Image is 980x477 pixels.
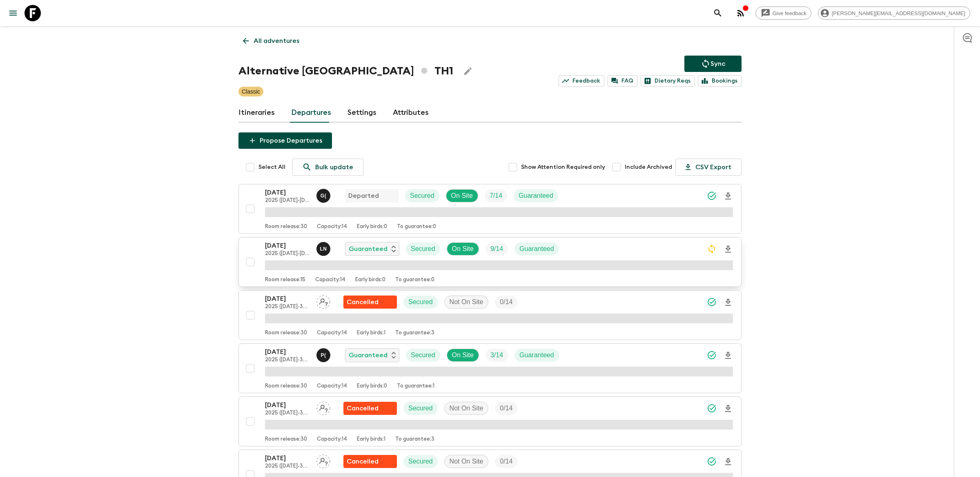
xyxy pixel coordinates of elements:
[723,244,733,254] svg: Download Onboarding
[238,184,742,234] button: [DATE]2025 ([DATE]-[DATE] with [PERSON_NAME])Gong (Anon) RatanaphaisalDepartedSecuredOn SiteTrip ...
[349,244,388,254] p: Guaranteed
[519,191,553,201] p: Guaranteed
[403,402,438,415] div: Secured
[723,351,733,361] svg: Download Onboarding
[238,396,742,446] button: [DATE]2025 ([DATE]-30 April with Phuket)Assign pack leaderFlash Pack cancellationSecuredNot On Si...
[707,191,717,201] svg: Synced Successfully
[347,403,379,413] p: Cancelled
[395,277,434,283] p: To guarantee: 0
[495,455,517,468] div: Trip Fill
[265,453,310,463] p: [DATE]
[265,410,310,417] p: 2025 ([DATE]-30 April with Phuket)
[408,297,433,307] p: Secured
[684,56,742,72] button: Sync adventure departures to the booking engine
[723,404,733,414] svg: Download Onboarding
[675,159,742,176] button: CSV Export
[490,191,502,201] p: 7 / 14
[317,383,347,390] p: Capacity: 14
[411,244,435,254] p: Secured
[608,75,637,87] a: FAQ
[317,224,347,230] p: Capacity: 14
[265,357,310,363] p: 2025 ([DATE]-30 April with Phuket)
[316,242,332,256] button: LN
[452,244,474,254] p: On Site
[500,297,512,307] p: 0 / 14
[500,457,512,466] p: 0 / 14
[723,457,733,467] svg: Download Onboarding
[343,296,397,309] div: Flash Pack cancellation
[265,400,310,410] p: [DATE]
[238,103,275,123] a: Itineraries
[316,351,332,357] span: Pooky (Thanaphan) Kerdyoo
[710,5,726,21] button: search adventures
[403,296,438,309] div: Secured
[495,402,517,415] div: Trip Fill
[265,304,310,310] p: 2025 ([DATE]-30 April with Phuket)
[357,383,387,390] p: Early birds: 0
[316,244,332,251] span: Lalidarat Niyomrat
[519,350,554,360] p: Guaranteed
[357,436,385,443] p: Early birds: 1
[265,241,310,251] p: [DATE]
[395,330,434,336] p: To guarantee: 3
[818,7,970,20] div: [PERSON_NAME][EMAIL_ADDRESS][DOMAIN_NAME]
[755,7,811,20] a: Give feedback
[444,455,489,468] div: Not On Site
[5,5,21,21] button: menu
[500,403,512,413] p: 0 / 14
[707,403,717,413] svg: Synced Successfully
[710,59,725,69] p: Sync
[519,244,554,254] p: Guaranteed
[411,350,435,360] p: Secured
[265,224,307,230] p: Room release: 30
[707,297,717,307] svg: Synced Successfully
[450,457,483,466] p: Not On Site
[254,36,299,46] p: All adventures
[393,103,429,123] a: Attributes
[242,87,260,96] p: Classic
[347,457,379,466] p: Cancelled
[292,159,363,176] a: Bulk update
[723,191,733,201] svg: Download Onboarding
[447,242,479,255] div: On Site
[265,436,307,443] p: Room release: 30
[451,191,473,201] p: On Site
[403,455,438,468] div: Secured
[486,349,508,362] div: Trip Fill
[707,350,717,360] svg: Synced Successfully
[446,189,478,202] div: On Site
[265,197,310,204] p: 2025 ([DATE]-[DATE] with [PERSON_NAME])
[559,75,604,87] a: Feedback
[625,163,672,171] span: Include Archived
[406,349,440,362] div: Secured
[265,251,310,257] p: 2025 ([DATE]-[DATE] with [PERSON_NAME])
[444,402,489,415] div: Not On Site
[265,330,307,336] p: Room release: 30
[291,103,331,123] a: Departures
[238,33,304,49] a: All adventures
[452,350,474,360] p: On Site
[317,436,347,443] p: Capacity: 14
[357,330,385,336] p: Early birds: 1
[238,237,742,287] button: [DATE]2025 ([DATE]-[DATE] with [PERSON_NAME])Lalidarat NiyomratGuaranteedSecuredOn SiteTrip FillG...
[357,224,387,230] p: Early birds: 0
[460,63,476,79] button: Edit Adventure Title
[320,246,327,252] p: L N
[395,436,434,443] p: To guarantee: 3
[450,403,483,413] p: Not On Site
[444,296,489,309] div: Not On Site
[490,350,503,360] p: 3 / 14
[316,191,332,198] span: Gong (Anon) Ratanaphaisal
[265,188,310,197] p: [DATE]
[450,297,483,307] p: Not On Site
[707,457,717,466] svg: Synced Successfully
[723,298,733,307] svg: Download Onboarding
[238,132,332,149] button: Propose Departures
[485,189,507,202] div: Trip Fill
[410,191,434,201] p: Secured
[827,10,970,16] span: [PERSON_NAME][EMAIL_ADDRESS][DOMAIN_NAME]
[265,463,310,470] p: 2025 ([DATE]-30 April with Phuket)
[348,191,379,201] p: Departed
[343,455,397,468] div: Flash Pack cancellation
[768,10,811,16] span: Give feedback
